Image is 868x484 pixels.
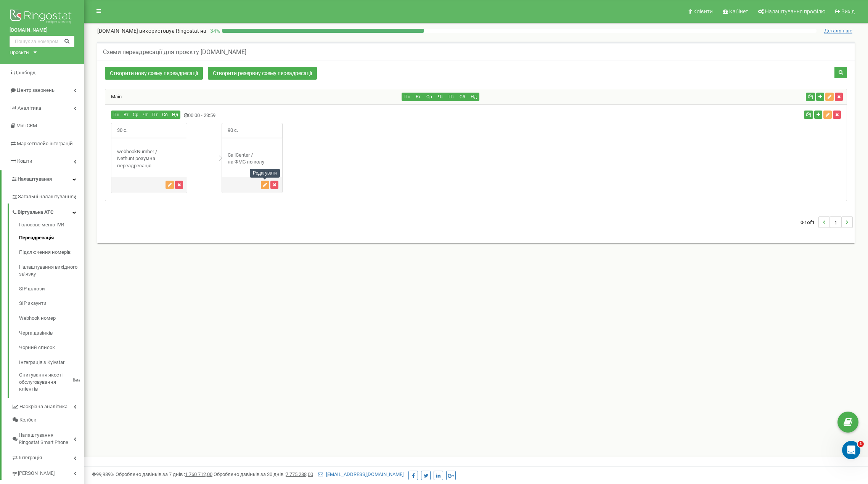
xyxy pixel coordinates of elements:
[19,282,84,296] a: SIP шлюзи
[19,454,42,462] span: Інтеграція
[11,398,84,413] a: Наскрізна аналітика
[160,111,170,119] button: Сб
[11,204,84,219] a: Віртуальна АТС
[11,188,84,204] a: Загальні налаштування
[842,441,860,459] iframe: Intercom live chat
[11,426,84,449] a: Налаштування Ringostat Smart Phone
[457,93,468,101] button: Сб
[19,221,84,231] a: Голосове меню IVR
[111,111,122,119] button: Пн
[222,152,282,166] div: CallCenter / на ФМС по колу
[103,49,246,56] h5: Схеми переадресації для проєкту [DOMAIN_NAME]
[19,370,84,393] a: Опитування якості обслуговування клієнтівBeta
[10,27,74,34] a: [DOMAIN_NAME]
[18,193,74,200] span: Загальні налаштування
[250,169,280,178] div: Редагувати
[435,93,446,101] button: Чт
[139,28,206,34] span: використовує Ringostat на
[402,93,413,101] button: Пн
[18,209,54,216] span: Віртуальна АТС
[19,326,84,341] a: Черга дзвінків
[206,27,222,35] p: 34 %
[446,93,457,101] button: Пт
[17,158,32,164] span: Кошти
[170,111,180,119] button: Нд
[19,296,84,311] a: SIP акаунти
[19,340,84,355] a: Чорний список
[19,231,84,245] a: Переадресація
[105,94,122,99] a: Main
[130,111,141,119] button: Ср
[800,209,853,236] nav: ...
[208,67,317,80] a: Створити резервну схему переадресації
[105,67,203,80] a: Створити нову схему переадресації
[807,219,812,226] span: of
[800,216,818,228] span: 0-1 1
[10,49,29,56] div: Проєкти
[693,8,713,14] span: Клієнти
[824,28,852,34] span: Детальніше
[2,170,84,188] a: Налаштування
[16,123,37,128] span: Mini CRM
[17,87,55,93] span: Центр звернень
[18,176,52,182] span: Налаштування
[111,148,187,170] div: webhookNumber / Nethunt розумна переадресація
[105,111,600,121] div: 00:00 - 23:59
[19,245,84,260] a: Підключення номерів
[17,141,73,146] span: Маркетплейс інтеграцій
[841,8,855,14] span: Вихід
[765,8,825,14] span: Налаштування профілю
[10,36,74,47] input: Пошук за номером
[834,67,847,78] button: Пошук схеми переадресації
[140,111,150,119] button: Чт
[19,403,68,410] span: Наскрізна аналітика
[424,93,435,101] button: Ср
[121,111,131,119] button: Вт
[222,123,244,138] span: 90 с.
[14,70,35,75] span: Дашборд
[97,27,206,35] p: [DOMAIN_NAME]
[468,93,479,101] button: Нд
[19,311,84,326] a: Webhook номер
[111,123,133,138] span: 30 с.
[858,441,864,447] span: 1
[10,8,74,27] img: Ringostat logo
[830,216,841,228] li: 1
[19,355,84,370] a: Інтеграція з Kyivstar
[19,432,74,446] span: Налаштування Ringostat Smart Phone
[150,111,160,119] button: Пт
[729,8,748,14] span: Кабінет
[19,260,84,282] a: Налаштування вихідного зв’язку
[18,105,41,111] span: Аналiтика
[19,417,36,424] span: Колбек
[11,449,84,465] a: Інтеграція
[413,93,424,101] button: Вт
[11,413,84,427] a: Колбек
